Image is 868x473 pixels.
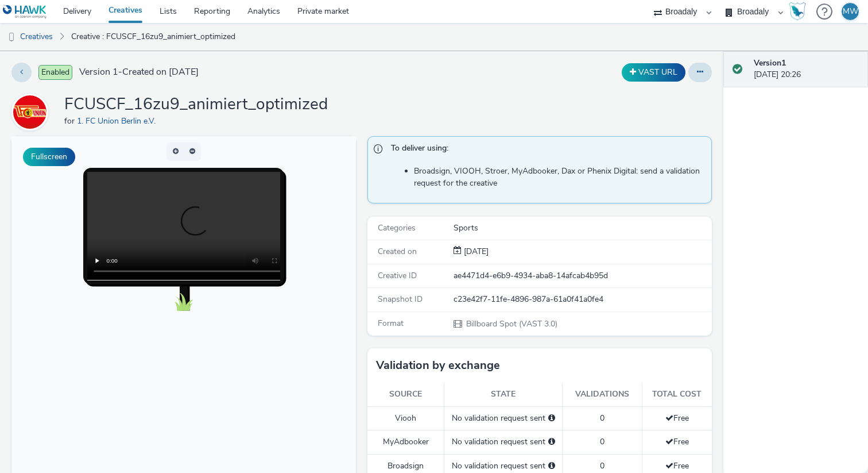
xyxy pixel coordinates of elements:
th: Validations [563,383,642,406]
button: VAST URL [622,63,685,82]
a: Hawk Academy [789,2,811,21]
div: c23e42f7-11fe-4896-987a-61a0f41a0fe4 [454,294,711,305]
span: 0 [600,460,604,471]
span: Creative ID [378,270,417,281]
div: ae4471d4-e6b9-4934-aba8-14afcab4b95d [454,270,711,282]
div: [DATE] 20:26 [754,57,859,81]
span: Enabled [38,65,72,80]
span: 0 [600,436,604,447]
h1: FCUSCF_16zu9_animiert_optimized [64,94,328,116]
span: Billboard Spot (VAST 3.0) [465,318,557,329]
div: Sports [454,222,711,234]
img: dooh [6,32,17,43]
td: MyAdbooker [367,430,444,454]
span: 0 [600,413,604,424]
button: Fullscreen [23,148,75,166]
span: [DATE] [462,246,489,257]
th: Source [367,383,444,406]
td: Viooh [367,406,444,430]
div: Please select a deal below and click on Send to send a validation request to Viooh. [548,413,555,424]
div: Please select a deal below and click on Send to send a validation request to MyAdbooker. [548,436,555,448]
div: No validation request sent [450,436,556,448]
div: Creation 28 September 2025, 20:26 [462,246,489,257]
span: Created on [378,246,417,257]
a: Creative : FCUSCF_16zu9_animiert_optimized [65,23,241,51]
img: 1. FC Union Berlin e.V. [13,95,46,129]
div: Duplicate the creative as a VAST URL [619,63,688,82]
span: Snapshot ID [378,294,423,305]
span: Categories [378,222,416,233]
span: Version 1 - Created on [DATE] [79,66,199,79]
th: Total cost [642,383,712,406]
strong: Version 1 [754,57,786,68]
h3: Validation by exchange [376,357,500,374]
div: MW [843,3,858,20]
span: for [64,116,77,126]
span: To deliver using: [391,143,700,157]
span: Free [665,460,689,471]
a: 1. FC Union Berlin e.V. [77,116,160,126]
span: Free [665,436,689,447]
img: Hawk Academy [789,2,806,21]
div: No validation request sent [450,413,556,424]
div: Please select a deal below and click on Send to send a validation request to Broadsign. [548,460,555,472]
a: 1. FC Union Berlin e.V. [11,106,53,117]
span: Format [378,318,404,329]
li: Broadsign, VIOOH, Stroer, MyAdbooker, Dax or Phenix Digital: send a validation request for the cr... [414,166,706,189]
span: Free [665,413,689,424]
img: undefined Logo [3,5,47,19]
div: No validation request sent [450,460,556,472]
th: State [444,383,563,406]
